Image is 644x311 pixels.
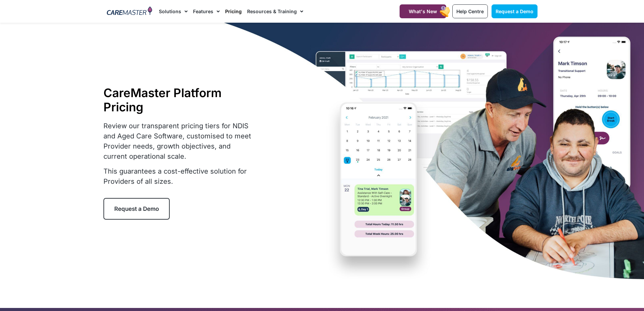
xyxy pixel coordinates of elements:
[107,6,152,17] img: CareMaster Logo
[114,205,159,212] span: Request a Demo
[103,86,256,114] h1: CareMaster Platform Pricing
[492,4,538,18] a: Request a Demo
[103,121,256,161] p: Review our transparent pricing tiers for NDIS and Aged Care Software, customised to meet Provider...
[452,4,488,18] a: Help Centre
[103,166,256,186] p: This guarantees a cost-effective solution for Providers of all sizes.
[409,8,437,14] span: What's New
[456,8,484,14] span: Help Centre
[103,198,170,220] a: Request a Demo
[400,4,446,18] a: What's New
[496,8,533,14] span: Request a Demo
